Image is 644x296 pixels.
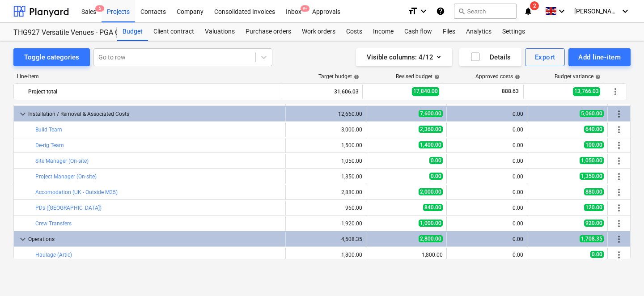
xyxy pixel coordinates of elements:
div: 1,920.00 [341,220,362,227]
div: Operations [28,232,282,246]
div: Target budget [318,73,359,80]
span: 2,000.00 [419,188,443,195]
div: 0.00 [450,205,523,211]
span: 9+ [301,5,309,12]
i: Knowledge base [436,6,445,17]
span: 17,840.00 [412,87,439,96]
span: 1,400.00 [419,141,443,148]
span: More actions [610,86,621,97]
div: Income [368,23,399,41]
span: help [513,74,520,80]
span: 13,766.03 [573,87,600,96]
div: Installation / Removal & Associated Costs [28,107,282,121]
a: Build Team [35,127,62,133]
a: Project Manager (On-site) [35,173,97,180]
div: 0.00 [450,252,523,258]
i: format_size [407,6,418,17]
div: 3,000.00 [341,127,362,133]
div: 0.00 [450,142,523,148]
span: 2 [530,1,539,10]
i: keyboard_arrow_down [418,6,429,17]
div: 1,800.00 [422,252,443,258]
span: 2,360.00 [419,126,443,133]
span: 5,060.00 [580,110,604,117]
span: 1,708.35 [580,235,604,242]
span: 840.00 [423,204,443,211]
div: 0.00 [450,189,523,195]
a: Accomodation (UK - Outside M25) [35,189,118,195]
span: 880.00 [584,188,604,195]
div: Project total [28,85,278,99]
span: More actions [614,234,624,245]
span: More actions [614,249,624,260]
div: 0.00 [450,220,523,227]
div: Details [470,51,511,63]
span: More actions [614,156,624,166]
button: Details [459,48,521,66]
div: THG927 Versatile Venues - PGA Golf 2025 [13,28,106,38]
a: Cash flow [399,23,437,41]
a: Work orders [297,23,341,41]
i: keyboard_arrow_down [620,6,631,17]
span: More actions [614,171,624,182]
span: search [458,8,465,15]
span: More actions [614,187,624,198]
div: 12,660.00 [289,111,362,117]
a: Client contract [148,23,199,41]
i: keyboard_arrow_down [556,6,567,17]
div: 1,050.00 [341,158,362,164]
div: Add line-item [578,51,621,63]
div: Revised budget [396,73,440,80]
span: 5 [95,5,104,12]
span: help [352,74,359,80]
span: help [593,74,601,80]
span: keyboard_arrow_down [17,234,28,245]
span: 100.00 [584,141,604,148]
span: More actions [614,109,624,119]
div: 0.00 [450,127,523,133]
div: Files [437,23,461,41]
div: 1,500.00 [341,142,362,148]
div: Toggle categories [24,51,79,63]
span: 120.00 [584,204,604,211]
div: Budget [117,23,148,41]
a: Purchase orders [240,23,297,41]
i: notifications [524,6,533,17]
span: More actions [614,140,624,151]
div: 4,508.35 [289,236,362,242]
div: 2,880.00 [341,189,362,195]
span: 1,350.00 [580,173,604,180]
button: Visible columns:4/12 [356,48,452,66]
span: 1,000.00 [419,220,443,227]
a: Crew Transfers [35,220,72,227]
button: Toggle categories [13,48,90,66]
button: Add line-item [568,48,631,66]
div: Settings [497,23,530,41]
div: 31,606.03 [286,85,359,99]
span: 1,050.00 [580,157,604,164]
a: Haulage (Artic) [35,252,72,258]
a: Costs [341,23,368,41]
div: Approved costs [475,73,520,80]
span: More actions [614,218,624,229]
span: More actions [614,124,624,135]
span: 920.00 [584,220,604,227]
div: Export [535,51,555,63]
button: Export [525,48,565,66]
a: PDs ([GEOGRAPHIC_DATA]) [35,205,102,211]
span: [PERSON_NAME] [574,8,619,15]
div: 0.00 [450,158,523,164]
a: Valuations [199,23,240,41]
span: 888.63 [501,88,520,95]
div: 0.00 [450,236,523,242]
a: De-rig Team [35,142,64,148]
div: 960.00 [345,205,362,211]
div: Visible columns : 4/12 [367,51,441,63]
span: 2,800.00 [419,235,443,242]
a: Analytics [461,23,497,41]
